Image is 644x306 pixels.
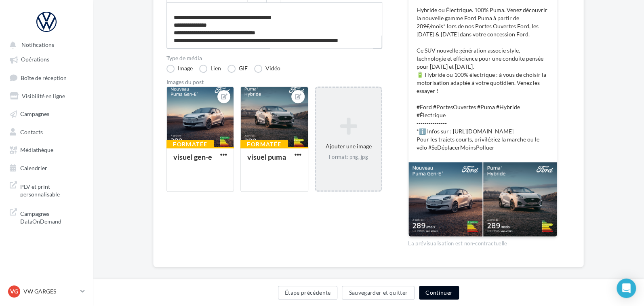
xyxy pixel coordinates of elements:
a: PLV et print personnalisable [5,178,88,202]
label: Type de média [166,55,382,61]
div: Formatée [166,140,214,149]
span: Campagnes DataOnDemand [20,208,83,226]
div: La prévisualisation est non-contractuelle [408,237,558,247]
a: Campagnes [5,106,88,120]
a: Médiathèque [5,142,88,156]
a: Contacts [5,124,88,139]
span: Boîte de réception [21,74,67,81]
div: Open Intercom Messenger [617,279,636,298]
div: Images du post [166,79,382,85]
div: visuel puma [247,152,286,161]
label: Vidéo [254,65,280,73]
a: Calendrier [5,160,88,175]
button: Sauvegarder et quitter [342,286,415,300]
label: Lien [199,65,221,73]
span: Notifications [21,41,54,48]
p: VW GARGES [23,287,77,295]
span: Médiathèque [20,146,53,153]
a: Campagnes DataOnDemand [5,205,88,229]
span: Campagnes [20,110,49,117]
a: VG VW GARGES [6,284,86,299]
a: Visibilité en ligne [5,88,88,103]
button: Continuer [419,286,459,300]
span: PLV et print personnalisable [20,181,83,198]
span: Calendrier [20,164,47,171]
span: VG [10,287,18,295]
span: Contacts [20,128,43,135]
button: Étape précédente [278,286,338,300]
a: Boîte de réception [5,70,88,85]
label: Image [166,65,193,73]
div: Formatée [240,140,288,149]
div: visuel gen-e [173,152,212,161]
span: Opérations [21,56,49,63]
label: GIF [227,65,248,73]
a: Opérations [5,52,88,66]
span: Visibilité en ligne [22,92,65,99]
